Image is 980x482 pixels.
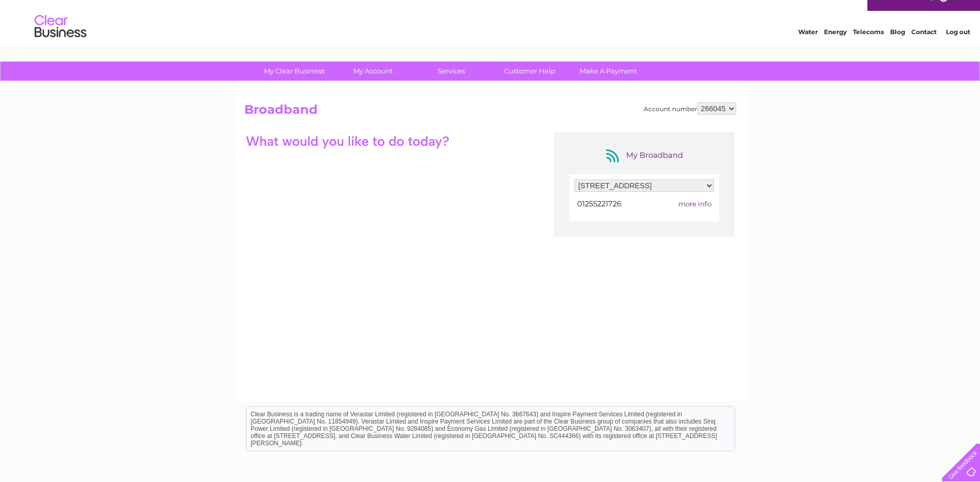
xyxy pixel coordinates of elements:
a: My Clear Business [252,62,337,81]
h2: Broadband [244,102,736,122]
a: Telecoms [853,44,884,52]
span: 01255221726 [577,199,621,208]
a: Energy [824,44,847,52]
a: Blog [890,44,905,52]
a: My Account [330,62,415,81]
span: more info [678,200,711,208]
div: Clear Business is a trading name of Verastar Limited (registered in [GEOGRAPHIC_DATA] No. 3667643... [246,6,735,50]
a: 0333 014 3131 [785,5,857,18]
img: logo.png [34,27,87,58]
div: Account number [644,102,736,115]
a: Make A Payment [566,62,651,81]
a: Customer Help [487,62,572,81]
a: Contact [911,44,937,52]
a: Log out [946,44,970,52]
div: My Broadband [603,147,686,164]
a: Services [409,62,494,81]
a: Water [798,44,818,52]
